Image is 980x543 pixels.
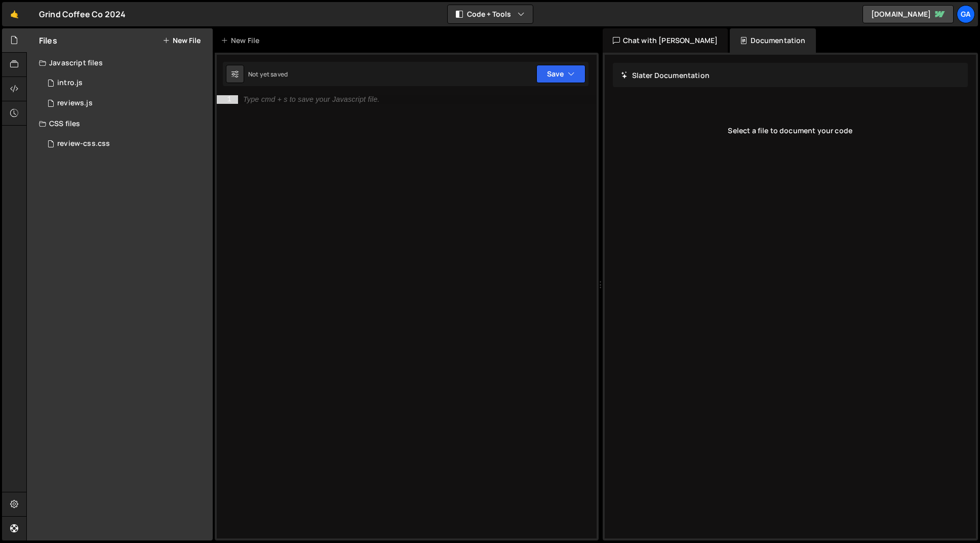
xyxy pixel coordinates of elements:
[621,70,710,80] h2: Slater Documentation
[248,70,288,79] div: Not yet saved
[217,95,238,104] div: 1
[39,35,57,46] h2: Files
[2,2,27,26] a: 🤙
[730,28,815,53] div: Documentation
[613,110,968,151] div: Select a file to document your code
[243,96,379,103] div: Type cmd + s to save your Javascript file.
[221,35,263,46] div: New File
[57,79,83,88] div: intro.js
[57,99,93,108] div: reviews.js
[536,65,585,83] button: Save
[863,5,954,23] a: [DOMAIN_NAME]
[163,36,201,45] button: New File
[39,73,213,93] div: 16583/45092.js
[27,113,213,134] div: CSS files
[57,139,110,148] div: review-css.css
[39,93,213,113] div: 16583/45096.js
[957,5,975,23] a: Ga
[39,8,126,20] div: Grind Coffee Co 2024
[448,5,533,23] button: Code + Tools
[27,53,213,73] div: Javascript files
[603,28,728,53] div: Chat with [PERSON_NAME]
[39,134,213,154] div: 16583/45097.css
